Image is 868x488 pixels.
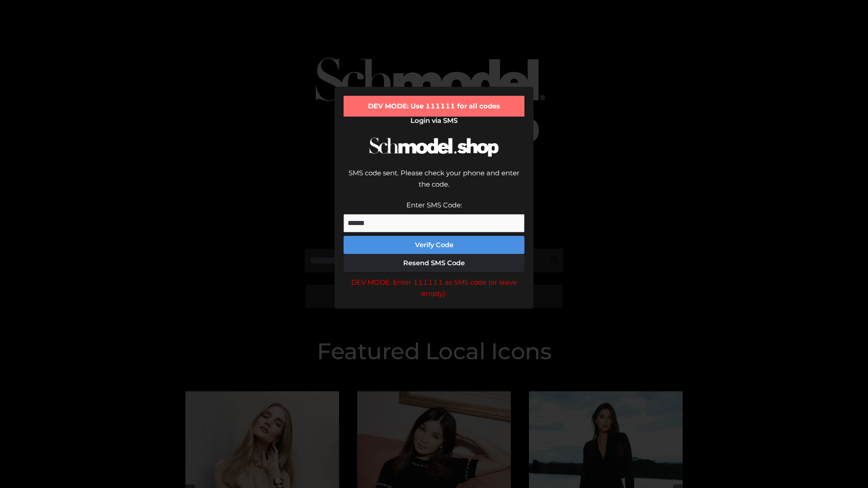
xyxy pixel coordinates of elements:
button: Resend SMS Code [344,254,524,272]
div: DEV MODE: Use 111111 for all codes [344,96,524,117]
img: Schmodel Logo [366,129,502,165]
div: SMS code sent. Please check your phone and enter the code. [344,167,524,199]
button: Verify Code [344,236,524,254]
div: DEV MODE: Enter 111111 as SMS code (or leave empty). [344,277,524,300]
h2: Login via SMS [344,117,524,125]
label: Enter SMS Code: [406,201,462,209]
